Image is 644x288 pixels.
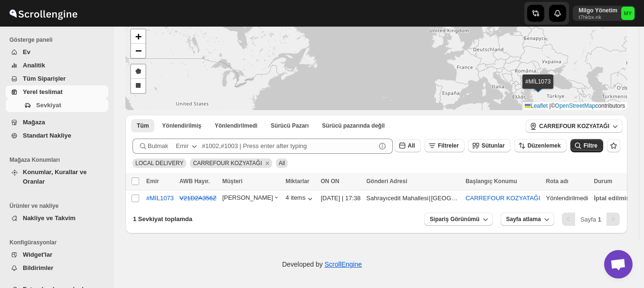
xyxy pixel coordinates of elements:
[23,88,63,95] span: Yerel teslimat
[180,178,210,185] span: AWB Hayır.
[580,216,601,223] span: Sayfa
[366,194,428,203] div: Sahrayıcedit Mahallesi
[604,250,633,279] div: Açık sohbet
[514,139,567,152] button: Düzenlemek
[539,122,609,130] span: CARREFOUR KOZYATAĞI
[526,120,623,133] button: CARREFOUR KOZYATAĞI
[202,139,376,154] input: #1002,#1003 | Press enter after typing
[522,102,627,110] div: © contributors
[285,178,309,185] span: Miktarlar
[131,79,145,93] a: Draw a rectangle
[546,194,588,203] div: Yönlendirilmedi
[170,139,205,154] button: Emir
[137,122,149,130] span: Tüm
[584,142,597,149] span: Filtre
[146,195,174,202] button: #MİL1073
[23,264,53,271] span: Bildirimler
[9,202,109,210] span: Ürünler ve nakliye
[135,160,183,167] span: LOCAL DELIVERY
[176,141,189,151] div: Emir
[9,239,109,246] span: Konfigürasyonlar
[135,30,142,42] span: +
[555,102,596,109] a: OpenStreetMap
[271,122,309,130] span: Sürücü Pazarı
[366,178,407,185] span: Gönderi Adresi
[578,7,617,14] p: Milgo Yönetim
[562,213,620,226] nav: Pagination
[263,159,272,167] button: Remove CARREFOUR KOZYATAĞI
[549,102,551,109] span: |
[23,251,52,258] span: Widget'lar
[23,168,86,185] span: Konumlar, Kurallar ve Oranlar
[222,194,280,204] button: [PERSON_NAME]
[594,194,630,203] div: İptal edilmiş
[528,142,561,149] span: Düzenlemek
[36,102,61,109] span: Sevkiyat
[6,212,108,225] button: Nakliye ve Takvim
[501,213,554,226] button: Sayfa atlama
[209,119,263,132] button: Unrouted
[265,119,314,132] button: Claimable
[465,195,540,202] button: CARREFOUR KOZYATAĞI
[424,213,493,226] button: Sipariş Görünümü
[6,59,108,72] button: Analitik
[366,194,460,203] div: |
[322,122,385,130] span: Sürücü pazarında değil
[146,178,159,185] span: Emir
[624,10,632,16] text: MY
[465,178,517,185] span: Başlangıç Konumu
[321,194,360,203] div: [DATE] | 17:38
[23,62,45,69] span: Analitik
[468,139,511,152] button: Sütunlar
[6,72,108,85] button: Tüm Siparişler
[431,194,460,203] div: [GEOGRAPHIC_DATA]
[482,142,505,149] span: Sütunlar
[430,215,480,223] span: Sipariş Görünümü
[282,260,362,269] p: Developed by
[131,65,145,79] a: Draw a polygon
[133,215,192,223] span: 1 Sevkiyat toplamda
[9,36,109,44] span: Gösterge paneli
[131,29,145,44] a: Zoom in
[180,195,217,202] button: V21D2A356Z
[570,139,603,152] button: Filtre
[135,45,142,56] span: −
[546,178,568,185] span: Rota adı
[6,166,108,188] button: Konumlar, Kurallar ve Oranlar
[131,44,145,58] a: Zoom out
[6,248,108,261] button: Widget'lar
[578,14,617,20] p: t7hkbx-nk
[23,48,30,56] span: Ev
[9,156,109,164] span: Mağaza Konumları
[321,178,339,185] span: ON ON
[23,119,45,126] span: Mağaza
[506,215,541,223] span: Sayfa atlama
[598,216,601,223] b: 1
[594,178,613,185] span: Durum
[525,102,548,109] a: Leaflet
[193,160,262,167] span: CARREFOUR KOZYATAĞI
[324,260,362,268] a: ScrollEngine
[285,194,315,204] button: 4 items
[438,142,459,149] span: Filtreler
[162,122,201,130] span: Yönlendirilmiş
[395,139,421,152] button: All
[131,119,154,132] button: All
[425,139,464,152] button: Filtreler
[6,261,108,275] button: Bildirimler
[6,46,108,59] button: Ev
[23,132,71,139] span: Standart Nakliye
[531,82,545,93] img: Marker
[156,119,207,132] button: Routed
[6,99,108,112] button: Sevkiyat
[8,1,79,25] img: ScrollEngine
[215,122,257,130] span: Yönlendirilmedi
[408,142,415,149] span: All
[222,178,243,185] span: Müşteri
[316,119,390,132] button: Un-claimable
[148,141,168,151] span: Bulmak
